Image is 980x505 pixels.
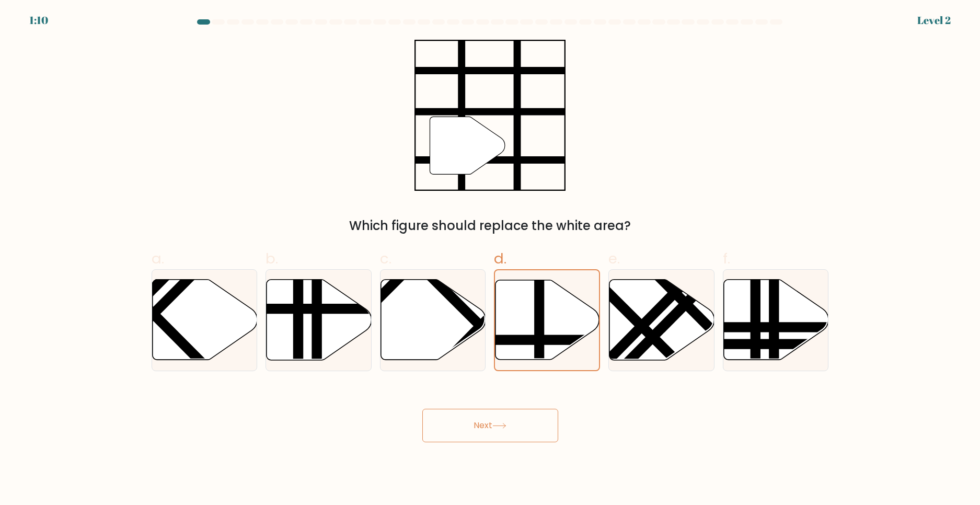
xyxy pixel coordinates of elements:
g: " [430,117,505,175]
span: c. [380,248,391,269]
span: a. [152,248,164,269]
span: d. [494,248,506,269]
button: Next [422,409,558,442]
div: Level 2 [917,13,951,28]
span: e. [608,248,620,269]
span: b. [266,248,278,269]
span: f. [723,248,730,269]
div: Which figure should replace the white area? [158,216,823,235]
div: 1:10 [29,13,48,28]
